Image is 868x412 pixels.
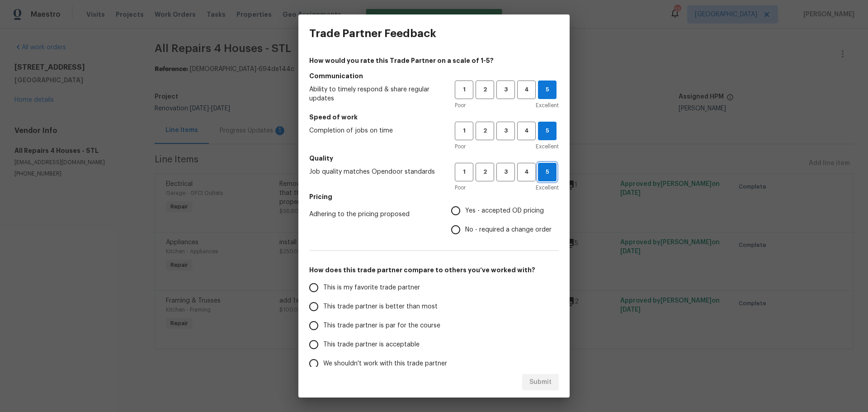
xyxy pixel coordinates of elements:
[309,167,440,176] span: Job quality matches Opendoor standards
[538,167,556,177] span: 5
[538,85,556,95] span: 5
[476,85,493,95] span: 2
[323,340,420,350] span: This trade partner is acceptable
[309,27,436,40] h3: Trade Partner Feedback
[497,85,514,95] span: 3
[476,81,494,99] button: 2
[309,192,559,201] h5: Pricing
[517,81,536,99] button: 4
[456,85,472,95] span: 1
[309,210,437,219] span: Adhering to the pricing proposed
[538,163,557,181] button: 5
[456,167,472,177] span: 1
[476,163,494,181] button: 2
[465,225,552,235] span: No - required a change order
[323,321,440,331] span: This trade partner is par for the course
[538,126,556,136] span: 5
[455,122,473,140] button: 1
[538,122,557,140] button: 5
[497,126,514,136] span: 3
[465,206,544,216] span: Yes - accepted OD pricing
[455,101,466,110] span: Poor
[517,122,536,140] button: 4
[323,359,447,369] span: We shouldn't work with this trade partner
[497,167,514,177] span: 3
[455,163,473,181] button: 1
[309,71,559,81] h5: Communication
[451,201,559,239] div: Pricing
[309,85,440,103] span: Ability to timely respond & share regular updates
[456,126,472,136] span: 1
[496,163,515,181] button: 3
[476,122,494,140] button: 2
[518,85,535,95] span: 4
[309,154,559,163] h5: Quality
[536,142,559,151] span: Excellent
[536,183,559,192] span: Excellent
[309,126,440,135] span: Completion of jobs on time
[323,302,438,312] span: This trade partner is better than most
[309,278,559,373] div: How does this trade partner compare to others you’ve worked with?
[323,283,420,293] span: This is my favorite trade partner
[496,81,515,99] button: 3
[455,81,473,99] button: 1
[309,56,559,65] h4: How would you rate this Trade Partner on a scale of 1-5?
[536,101,559,110] span: Excellent
[309,265,559,275] h5: How does this trade partner compare to others you’ve worked with?
[518,126,535,136] span: 4
[455,142,466,151] span: Poor
[309,113,559,122] h5: Speed of work
[496,122,515,140] button: 3
[476,126,493,136] span: 2
[517,163,536,181] button: 4
[518,167,535,177] span: 4
[538,81,557,99] button: 5
[476,167,493,177] span: 2
[455,183,466,192] span: Poor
